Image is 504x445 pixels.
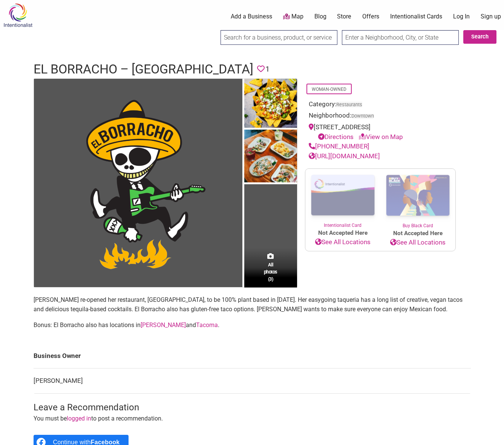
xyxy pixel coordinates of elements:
[318,133,354,141] a: Directions
[309,152,380,160] a: [URL][DOMAIN_NAME]
[34,414,471,424] p: You must be to post a recommendation.
[359,133,403,141] a: View on Map
[257,63,265,75] span: You must be logged in to save favorites.
[380,229,455,238] span: Not Accepted Here
[463,30,496,44] button: Search
[67,415,91,422] a: logged in
[380,169,455,229] a: Buy Black Card
[309,111,452,122] div: Neighborhood:
[244,130,297,184] img: El Borracho
[351,114,374,119] span: Downtown
[34,320,471,330] p: Bonus: El Borracho also has locations in and .
[221,30,337,45] input: Search for a business, product, or service
[231,12,272,21] a: Add a Business
[34,369,471,394] td: [PERSON_NAME]
[141,321,186,329] a: [PERSON_NAME]
[380,169,455,222] img: Buy Black Card
[305,169,380,222] img: Intentionalist Card
[305,169,380,229] a: Intentionalist Card
[380,238,455,248] a: See All Locations
[337,12,351,21] a: Store
[34,344,471,369] td: Business Owner
[342,30,459,45] input: Enter a Neighborhood, City, or State
[34,79,242,287] img: El Borracho
[244,79,297,130] img: El Borracho
[34,60,253,78] h1: El Borracho – [GEOGRAPHIC_DATA]
[196,321,218,329] a: Tacoma
[283,12,303,21] a: Map
[453,12,470,21] a: Log In
[390,12,442,21] a: Intentionalist Cards
[309,142,369,150] a: [PHONE_NUMBER]
[265,63,270,75] span: 1
[309,99,452,111] div: Category:
[336,102,362,107] a: Restaurants
[309,122,452,142] div: [STREET_ADDRESS]
[314,12,326,21] a: Blog
[34,401,471,414] h3: Leave a Recommendation
[481,12,501,21] a: Sign up
[305,237,380,247] a: See All Locations
[362,12,379,21] a: Offers
[312,87,346,92] a: Woman-Owned
[305,229,380,237] span: Not Accepted Here
[34,295,471,314] p: [PERSON_NAME] re-opened her restaurant, [GEOGRAPHIC_DATA], to be 100% plant based in [DATE]. Her ...
[264,261,277,283] span: All photos (3)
